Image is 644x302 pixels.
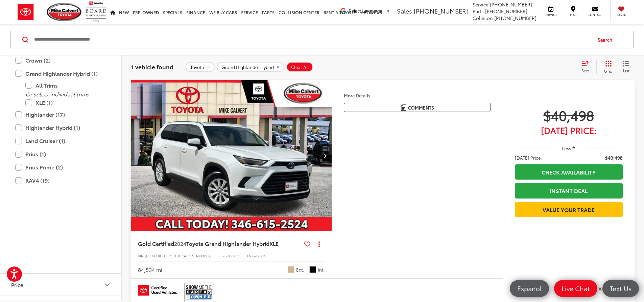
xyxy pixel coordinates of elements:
[15,161,106,173] label: Prius Prime (2)
[414,6,468,15] span: [PHONE_NUMBER]
[33,31,591,48] input: Search by Make, Model, or Keyword
[15,122,106,134] label: Highlander Hybrid (1)
[578,60,596,74] button: Select sort value
[515,107,623,123] span: $40,498
[138,266,162,274] div: 84,534 mi
[408,104,434,111] span: Comments
[291,65,309,70] span: Clear All
[473,8,484,15] span: Parts
[554,280,597,297] a: Live Chat
[618,60,635,74] button: List View
[15,175,106,186] label: RAV4 (19)
[318,241,320,247] span: dropdown dots
[604,68,613,74] span: Grid
[602,280,639,297] a: Text Us
[138,285,177,296] img: Toyota Certified Used Vehicles
[25,79,106,91] label: All Trims
[318,144,332,167] button: Next image
[190,65,204,70] span: Toyota
[131,80,332,231] img: 2024 Toyota Grand Highlander Hybrid XLE
[344,93,491,98] h4: More Details
[269,239,279,247] span: XLE
[186,62,215,72] button: remove Toyota
[515,154,542,161] span: [DATE] Price:
[15,54,106,66] label: Crown (2)
[344,103,491,112] button: Comments
[286,62,313,72] button: Clear All
[473,15,493,21] span: Collision
[15,135,106,147] label: Land Cruiser (1)
[318,266,325,273] span: Int.
[623,68,629,73] span: List
[558,284,593,293] span: Live Chat
[591,31,622,48] button: Search
[515,127,623,134] span: [DATE] Price:
[515,164,623,180] a: Check Availability
[145,253,212,258] span: [US_VEHICLE_IDENTIFICATION_NUMBER]
[186,239,269,247] span: Toyota Grand Highlander Hybrid
[174,239,186,247] span: 2024
[473,1,488,8] span: Service
[596,60,618,74] button: Grid View
[386,8,390,14] span: ▼
[15,68,106,79] label: Grand Highlander Hybrid (1)
[218,253,228,258] span: Stock:
[138,239,174,247] span: Gold Certified
[103,281,111,289] div: Price
[247,253,258,258] span: Model:
[605,154,623,161] span: $40,498
[401,104,406,110] img: Comments
[566,13,580,17] span: Map
[515,183,623,198] a: Instant Deal
[0,274,122,296] button: PricePrice
[15,109,106,120] label: Highlander (17)
[25,97,106,109] label: XLE (1)
[228,253,240,258] span: P53059
[559,142,579,154] button: Less
[514,284,545,293] span: Español
[296,266,304,273] span: Ext.
[186,283,213,301] img: CarFax One Owner
[581,68,589,73] span: Sort
[606,284,635,293] span: Text Us
[221,65,274,70] span: Grand Highlander Hybrid
[131,80,332,231] div: 2024 Toyota Grand Highlander Hybrid XLE 0
[510,280,549,297] a: Español
[138,253,145,258] span: VIN:
[217,62,284,72] button: remove Grand%20Highlander%20Hybrid
[15,148,106,160] label: Prius (1)
[47,3,82,21] img: Mike Calvert Toyota
[575,285,628,292] label: Compare Vehicle
[131,63,173,71] span: 1 vehicle found
[515,202,623,217] a: Value Your Trade
[288,266,294,273] span: Wind Chill Pearl
[11,281,23,288] div: Price
[543,13,558,17] span: Service
[25,90,89,98] i: Or select individual trims
[588,13,603,17] span: Contact
[490,1,532,8] span: [PHONE_NUMBER]
[138,240,302,247] a: Gold Certified2024Toyota Grand Highlander HybridXLE
[397,6,412,15] span: Sales
[131,80,332,231] a: 2024 Toyota Grand Highlander Hybrid XLE2024 Toyota Grand Highlander Hybrid XLE2024 Toyota Grand H...
[614,13,629,17] span: Saved
[485,8,527,15] span: [PHONE_NUMBER]
[494,15,536,21] span: [PHONE_NUMBER]
[309,266,316,273] span: Black
[562,145,571,151] span: Less
[258,253,266,258] span: 6716
[313,238,325,250] button: Actions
